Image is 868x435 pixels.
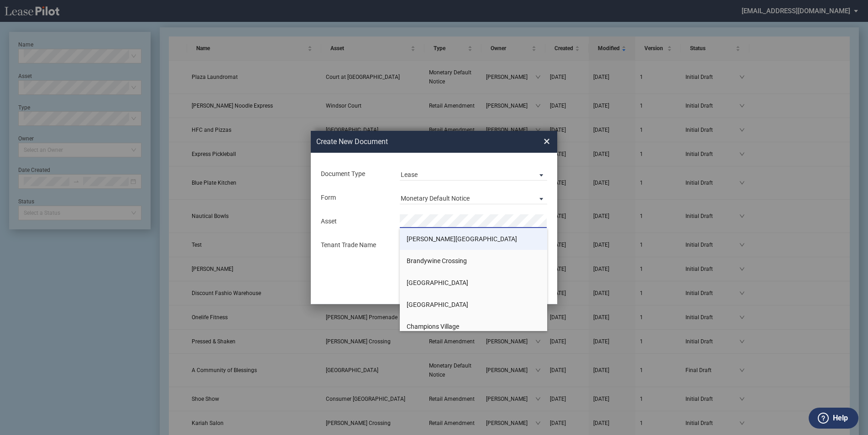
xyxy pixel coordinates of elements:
[400,167,547,181] md-select: Document Type: Lease
[407,235,517,243] span: [PERSON_NAME][GEOGRAPHIC_DATA]
[407,323,459,330] span: Champions Village
[407,257,467,264] span: Brandywine Crossing
[544,134,550,149] span: ×
[833,412,848,424] label: Help
[315,217,394,226] div: Asset
[401,195,470,202] div: Monetary Default Notice
[401,171,418,178] div: Lease
[400,272,547,294] li: [GEOGRAPHIC_DATA]
[400,191,547,204] md-select: Lease Form: Monetary Default Notice
[315,170,394,179] div: Document Type
[316,137,511,147] h2: Create New Document
[311,131,557,305] md-dialog: Create New ...
[315,241,394,250] div: Tenant Trade Name
[400,294,547,316] li: [GEOGRAPHIC_DATA]
[407,279,468,286] span: [GEOGRAPHIC_DATA]
[407,301,468,308] span: [GEOGRAPHIC_DATA]
[400,316,547,337] li: Champions Village
[400,250,547,272] li: Brandywine Crossing
[315,193,394,202] div: Form
[400,228,547,250] li: [PERSON_NAME][GEOGRAPHIC_DATA]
